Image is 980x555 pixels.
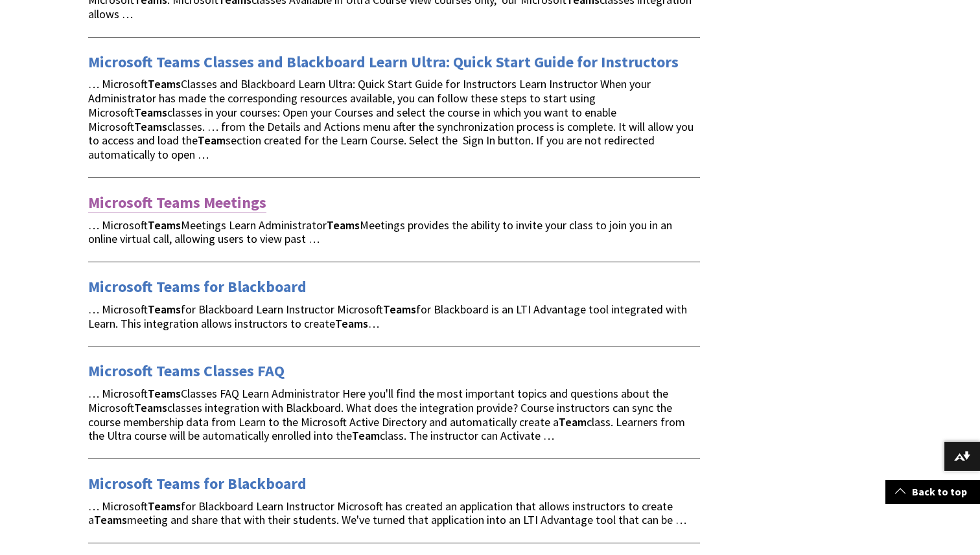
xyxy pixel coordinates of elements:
span: … Microsoft for Blackboard Learn Instructor Microsoft for Blackboard is an LTI Advantage tool int... [88,302,687,331]
a: Microsoft Teams for Blackboard [88,277,307,297]
strong: Teams [148,499,181,514]
strong: Teams [148,218,181,232]
span: … Microsoft for Blackboard Learn Instructor Microsoft has created an application that allows inst... [88,499,686,528]
span: … Microsoft Meetings Learn Administrator Meetings provides the ability to invite your class to jo... [88,218,672,247]
strong: Teams [335,316,368,331]
span: … Microsoft Classes and Blackboard Learn Ultra: Quick Start Guide for Instructors Learn Instructo... [88,76,694,162]
strong: Team [352,428,380,443]
strong: Team [559,414,587,429]
strong: Teams [148,302,181,317]
strong: Teams [148,386,181,401]
a: Microsoft Teams Meetings [88,192,266,213]
strong: Teams [327,218,360,232]
strong: Teams [383,302,416,317]
strong: Teams [94,512,127,527]
strong: Team [198,133,226,148]
strong: Teams [134,119,167,134]
a: Back to top [885,480,980,504]
strong: Teams [148,76,181,91]
a: Microsoft Teams Classes and Blackboard Learn Ultra: Quick Start Guide for Instructors [88,52,679,73]
strong: Teams [134,400,167,415]
strong: Teams [134,105,167,120]
span: … Microsoft Classes FAQ Learn Administrator Here you'll find the most important topics and questi... [88,386,685,443]
a: Microsoft Teams for Blackboard [88,473,307,494]
a: Microsoft Teams Classes FAQ [88,361,285,381]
